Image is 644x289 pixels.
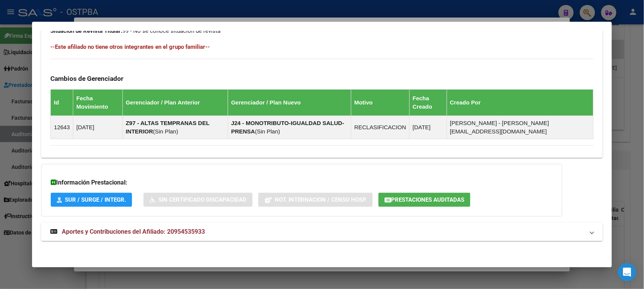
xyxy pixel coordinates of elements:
[158,197,246,204] span: Sin Certificado Discapacidad
[409,116,447,139] td: [DATE]
[51,116,73,139] td: 12643
[275,197,367,204] span: Not. Internacion / Censo Hosp.
[51,178,553,187] h3: Información Prestacional:
[41,223,602,241] mat-expansion-panel-header: Aportes y Contribuciones del Afiliado: 20954535933
[258,193,373,207] button: Not. Internacion / Censo Hosp.
[62,228,205,235] span: Aportes y Contribuciones del Afiliado: 20954535933
[50,43,593,51] h4: --Este afiliado no tiene otros integrantes en el grupo familiar--
[50,27,221,34] span: 99 - No se conoce situación de revista
[391,197,464,204] span: Prestaciones Auditadas
[51,90,73,116] th: Id
[351,90,409,116] th: Motivo
[447,116,593,139] td: [PERSON_NAME] - [PERSON_NAME][EMAIL_ADDRESS][DOMAIN_NAME]
[122,116,228,139] td: ( )
[228,116,351,139] td: ( )
[143,193,253,207] button: Sin Certificado Discapacidad
[126,120,209,135] strong: Z97 - ALTAS TEMPRANAS DEL INTERIOR
[65,197,126,204] span: SUR / SURGE / INTEGR.
[122,90,228,116] th: Gerenciador / Plan Anterior
[73,90,122,116] th: Fecha Movimiento
[378,193,470,207] button: Prestaciones Auditadas
[155,128,176,135] span: Sin Plan
[50,74,593,83] h3: Cambios de Gerenciador
[50,27,122,34] strong: Situacion de Revista Titular:
[231,120,344,135] strong: J24 - MONOTRIBUTO-IGUALDAD SALUD-PRENSA
[51,193,132,207] button: SUR / SURGE / INTEGR.
[228,90,351,116] th: Gerenciador / Plan Nuevo
[447,90,593,116] th: Creado Por
[409,90,447,116] th: Fecha Creado
[73,116,122,139] td: [DATE]
[351,116,409,139] td: RECLASIFICACION
[618,263,636,281] div: Open Intercom Messenger
[257,128,278,135] span: Sin Plan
